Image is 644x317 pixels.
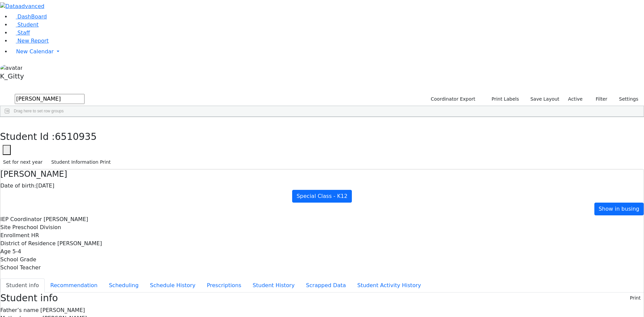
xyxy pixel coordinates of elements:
label: School Grade [0,256,36,264]
label: School Teacher [0,264,41,272]
label: Active [565,94,586,104]
span: Staff [17,30,30,36]
button: Student History [247,278,300,293]
span: [PERSON_NAME] [57,240,102,247]
h4: [PERSON_NAME] [0,169,644,179]
button: Settings [610,94,641,104]
button: Save Layout [527,94,562,104]
span: Drag here to set row groups [14,109,64,113]
label: Site [0,223,11,231]
button: Recommendation [45,278,103,293]
button: Coordinator Export [426,94,478,104]
button: Student Activity History [352,278,427,293]
button: Student info [0,278,45,293]
span: [PERSON_NAME] [40,307,85,313]
h3: Student info [0,293,58,304]
label: Father’s name [0,306,39,314]
a: DashBoard [11,13,47,20]
button: Student Information Print [48,157,114,167]
span: DashBoard [17,13,47,20]
span: HR [31,232,39,239]
span: Preschool Division [12,224,61,230]
a: New Report [11,38,49,44]
button: Print Labels [484,94,522,104]
a: New Calendar [11,45,644,58]
input: Search [15,94,85,104]
a: Staff [11,30,30,36]
button: Scheduling [103,278,144,293]
a: Special Class - K12 [292,190,352,203]
label: Enrollment [0,231,30,240]
label: Date of birth: [0,182,36,190]
a: Show in busing [594,203,644,215]
span: Student [17,21,39,28]
label: Age [0,248,11,256]
span: New Calendar [16,48,54,55]
label: IEP Coordinator [0,215,42,223]
a: Student [11,21,39,28]
button: Print [627,293,644,303]
button: Prescriptions [201,278,247,293]
label: District of Residence [0,240,56,248]
button: Filter [587,94,610,104]
div: [DATE] [0,182,644,190]
span: 5-4 [12,248,21,255]
button: Schedule History [144,278,201,293]
span: [PERSON_NAME] [44,216,88,222]
button: Scrapped Data [300,278,352,293]
span: 6510935 [55,131,97,142]
span: New Report [17,38,49,44]
span: Show in busing [599,206,639,212]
